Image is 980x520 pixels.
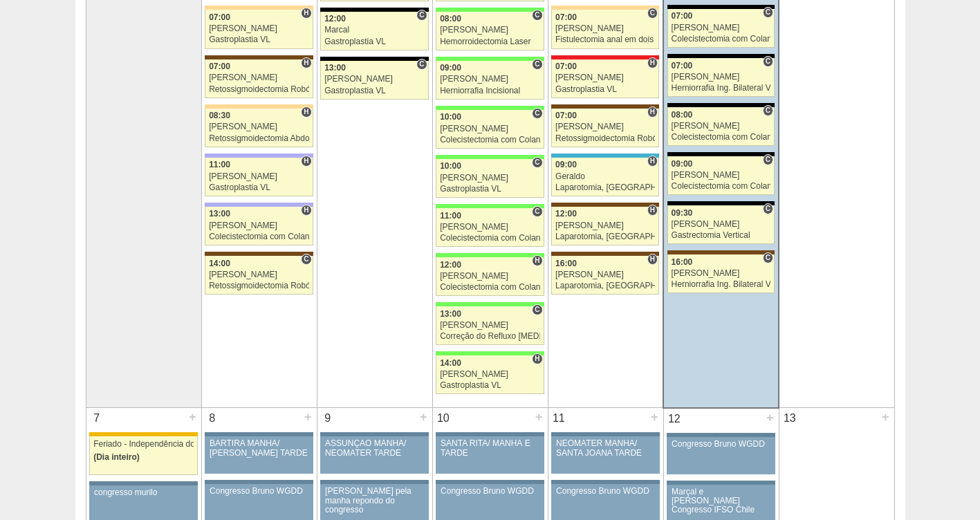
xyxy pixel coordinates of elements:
span: 07:00 [209,12,230,22]
div: Key: Brasil [436,302,544,306]
div: Congresso Bruno WGDD [672,440,770,449]
span: 07:00 [555,12,577,22]
div: Key: Aviso [205,480,313,484]
span: 07:00 [672,61,693,71]
a: C 07:00 [PERSON_NAME] Fistulectomia anal em dois tempos [551,10,659,48]
span: 10:00 [440,161,461,171]
span: Consultório [416,59,427,70]
div: Key: Blanc [667,103,775,107]
div: [PERSON_NAME] [672,24,771,32]
span: 08:00 [672,110,693,120]
span: Consultório [532,157,542,168]
div: BARTIRA MANHÃ/ [PERSON_NAME] TARDE [210,439,308,457]
div: Key: Santa Joana [205,252,313,256]
div: NEOMATER MANHÃ/ SANTA JOANA TARDE [556,439,655,457]
div: Marcal [324,26,425,35]
span: 14:00 [209,259,230,268]
div: ASSUNÇÃO MANHÃ/ NEOMATER TARDE [325,439,424,457]
div: Congresso Bruno WGDD [210,487,308,496]
div: Key: Blanc [320,57,428,61]
div: Laparotomia, [GEOGRAPHIC_DATA], Drenagem, Bridas VL [555,183,655,192]
div: [PERSON_NAME] [440,272,540,281]
a: H 12:00 [PERSON_NAME] Colecistectomia com Colangiografia VL [436,257,544,296]
a: C 09:00 [PERSON_NAME] Herniorrafia Incisional [436,61,544,100]
div: [PERSON_NAME] [324,75,425,84]
div: [PERSON_NAME] [209,73,309,82]
div: Hemorroidectomia Laser [440,37,540,46]
span: Hospital [301,156,311,167]
a: H 13:00 [PERSON_NAME] Colecistectomia com Colangiografia VL [205,207,313,245]
span: Consultório [532,59,542,70]
div: Colecistectomia com Colangiografia VL [440,283,540,292]
div: Fistulectomia anal em dois tempos [555,35,655,44]
a: C 12:00 Marcal Gastroplastia VL [320,12,428,50]
a: C 14:00 [PERSON_NAME] Retossigmoidectomia Robótica [205,256,313,295]
div: Key: Aviso [89,481,197,485]
div: Key: Brasil [436,57,544,61]
a: C 08:00 [PERSON_NAME] Colecistectomia com Colangiografia VL [667,107,775,146]
span: Consultório [763,203,773,214]
div: Gastroplastia VL [209,183,309,192]
span: Consultório [532,10,542,21]
div: [PERSON_NAME] [209,221,309,230]
div: Colecistectomia com Colangiografia VL [440,136,540,145]
div: [PERSON_NAME] [440,223,540,232]
div: Key: Aviso [320,480,428,484]
span: 12:00 [324,14,346,24]
span: 07:00 [555,62,577,71]
div: Key: Bartira [205,104,313,109]
div: Key: Santa Joana [551,203,659,207]
span: Consultório [763,7,773,18]
div: Key: Blanc [667,152,775,156]
div: Key: Aviso [667,433,775,437]
div: + [764,409,776,427]
div: Key: Aviso [436,432,544,436]
span: 07:00 [555,111,577,120]
div: Feriado - Independência do [GEOGRAPHIC_DATA] [93,440,194,449]
a: ASSUNÇÃO MANHÃ/ NEOMATER TARDE [320,436,428,474]
span: 08:00 [440,14,461,24]
span: Consultório [647,8,658,19]
div: Colecistectomia com Colangiografia VL [672,133,771,142]
div: [PERSON_NAME] [440,174,540,183]
div: Gastroplastia VL [324,86,425,95]
div: [PERSON_NAME] [672,171,771,180]
span: 13:00 [324,63,346,73]
div: [PERSON_NAME] [555,221,655,230]
div: [PERSON_NAME] [555,24,655,33]
span: Consultório [416,10,427,21]
span: 11:00 [209,160,230,169]
div: [PERSON_NAME] pela manha repondo do congresso [325,487,424,514]
a: H 11:00 [PERSON_NAME] Gastroplastia VL [205,158,313,196]
span: Hospital [532,255,542,266]
a: C 10:00 [PERSON_NAME] Gastroplastia VL [436,159,544,198]
div: 7 [86,408,108,429]
div: Key: Aviso [551,432,659,436]
div: Key: Blanc [667,54,775,58]
div: Gastroplastia VL [440,185,540,194]
a: H 07:00 [PERSON_NAME] Retossigmoidectomia Robótica [551,109,659,147]
div: [PERSON_NAME] [672,269,771,278]
span: Consultório [532,206,542,217]
div: Congresso Bruno WGDD [441,487,539,496]
div: + [880,408,891,426]
div: Key: Brasil [436,253,544,257]
a: Congresso Bruno WGDD [667,437,775,474]
a: C 08:00 [PERSON_NAME] Hemorroidectomia Laser [436,12,544,50]
div: Marçal e [PERSON_NAME] Congresso IFSO Chile [672,488,770,515]
div: Key: Santa Joana [205,55,313,59]
span: (Dia inteiro) [93,452,140,462]
div: [PERSON_NAME] [440,321,540,330]
div: Herniorrafia Ing. Bilateral VL [672,280,771,289]
div: + [187,408,198,426]
div: Retossigmoidectomia Robótica [555,134,655,143]
div: [PERSON_NAME] [672,122,771,131]
span: 08:30 [209,111,230,120]
div: Gastroplastia VL [209,35,309,44]
div: Retossigmoidectomia Abdominal VL [209,134,309,143]
a: H 07:00 [PERSON_NAME] Retossigmoidectomia Robótica [205,59,313,98]
div: Key: Aviso [320,432,428,436]
a: C 13:00 [PERSON_NAME] Gastroplastia VL [320,61,428,100]
div: Key: Brasil [436,155,544,159]
div: Key: Blanc [320,8,428,12]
